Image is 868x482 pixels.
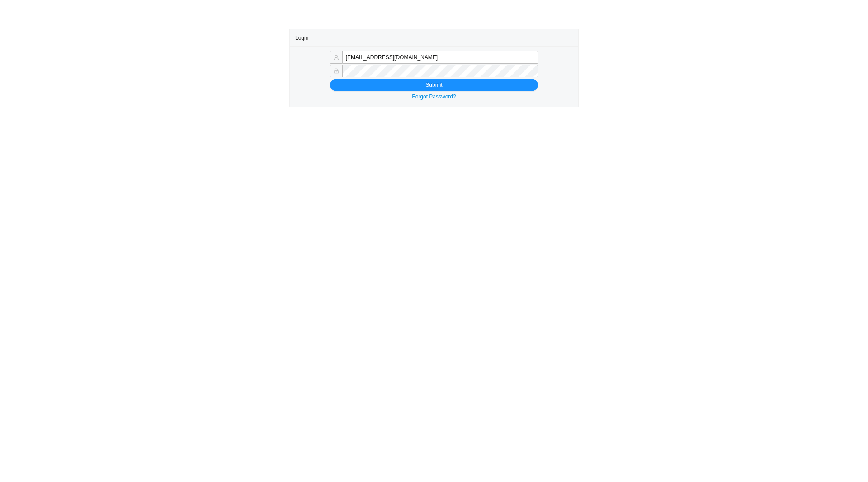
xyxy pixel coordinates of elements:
[295,29,573,46] div: Login
[334,55,339,60] span: user
[330,79,538,91] button: Submit
[425,80,442,89] span: Submit
[342,51,538,64] input: Email
[412,94,456,100] a: Forgot Password?
[334,68,339,74] span: lock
